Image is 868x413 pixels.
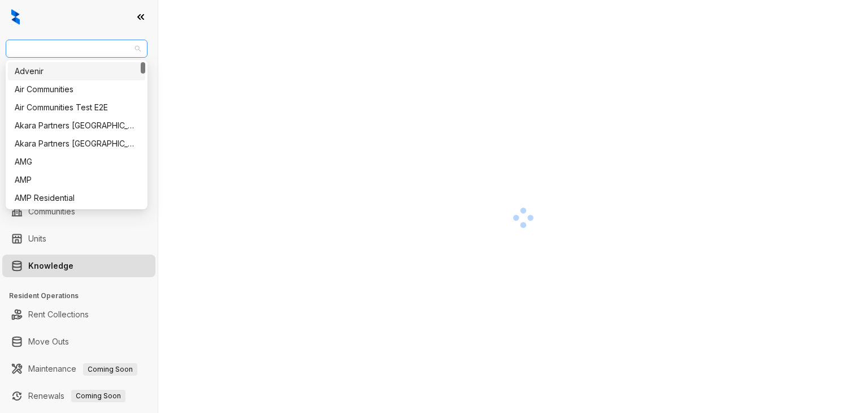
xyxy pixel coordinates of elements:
h3: Resident Operations [9,291,158,301]
li: Rent Collections [2,303,155,326]
a: Move Outs [28,330,69,353]
span: AMG [12,40,141,57]
li: Collections [2,152,155,174]
div: Air Communities Test E2E [15,101,138,114]
img: logo [11,9,20,25]
div: AMG [8,153,145,171]
li: Leads [2,76,155,98]
div: AMP Residential [15,192,138,204]
li: Move Outs [2,330,155,353]
div: AMP [8,171,145,189]
li: Knowledge [2,255,155,277]
div: Akara Partners [GEOGRAPHIC_DATA] [15,119,138,132]
div: AMP Residential [8,189,145,207]
div: Air Communities [8,80,145,98]
a: Rent Collections [28,303,89,326]
div: Advenir [8,62,145,80]
a: Communities [28,200,75,223]
li: Communities [2,200,155,223]
div: Akara Partners Nashville [8,117,145,135]
span: Coming Soon [83,363,137,376]
div: Akara Partners Phoenix [8,135,145,153]
li: Maintenance [2,358,155,380]
li: Units [2,227,155,250]
div: Akara Partners [GEOGRAPHIC_DATA] [15,137,138,150]
div: Air Communities Test E2E [8,98,145,117]
a: Units [28,227,46,250]
span: Coming Soon [71,390,125,402]
li: Renewals [2,385,155,407]
div: Advenir [15,65,138,78]
div: AMP [15,174,138,186]
div: AMG [15,156,138,168]
a: Knowledge [28,255,73,277]
a: RenewalsComing Soon [28,385,125,407]
li: Leasing [2,124,155,147]
div: Air Communities [15,83,138,96]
